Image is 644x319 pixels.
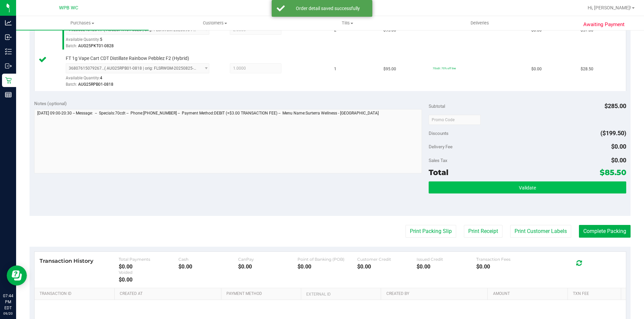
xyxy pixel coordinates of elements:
span: 5 [100,37,102,42]
span: 1 [334,66,336,72]
div: Customer Credit [357,257,417,262]
div: $0.00 [357,263,417,270]
span: Customers [149,20,281,26]
button: Print Customer Labels [510,225,571,238]
span: AUG25RPB01-0818 [78,82,113,87]
div: CanPay [238,257,298,262]
div: Order detail saved successfully [288,5,367,12]
div: Total Payments [119,257,178,262]
span: $0.00 [531,66,542,72]
p: 09/20 [3,311,13,316]
div: Available Quantity: [66,35,217,48]
div: $0.00 [476,263,536,270]
a: Txn Fee [573,291,618,297]
span: $95.00 [383,66,396,72]
a: Payment Method [226,291,299,297]
span: Batch: [66,44,77,48]
div: Issued Credit [417,257,476,262]
button: Complete Packing [579,225,631,238]
th: External ID [301,288,381,300]
span: Delivery Fee [429,144,452,149]
button: Print Packing Slip [406,225,456,238]
inline-svg: Inventory [5,48,12,55]
a: Tills [281,16,414,30]
span: Total [429,168,448,177]
a: Created At [120,291,218,297]
span: Discounts [429,127,448,139]
button: Print Receipt [464,225,502,238]
inline-svg: Analytics [5,19,12,26]
span: Notes (optional) [34,101,67,106]
span: $285.00 [604,102,626,109]
span: FT 1g Vape Cart CDT Distillate Rainbow Pebblez F2 (Hybrid) [66,55,189,62]
span: Awaiting Payment [583,21,625,28]
span: Purchases [16,20,149,26]
button: Validate [429,181,626,193]
div: $0.00 [119,276,178,283]
span: $0.00 [611,157,626,164]
div: Cash [178,257,238,262]
div: Voided [119,270,178,275]
span: Validate [519,185,536,190]
span: AUG25PKT01-0828 [78,44,114,48]
span: 70cdt: 70% off line [433,67,456,70]
a: Purchases [16,16,149,30]
span: Deliveries [462,20,498,26]
span: Tills [281,20,413,26]
inline-svg: Retail [5,77,12,84]
span: $28.50 [581,66,593,72]
a: Amount [493,291,565,297]
div: Point of Banking (POB) [298,257,357,262]
a: Transaction ID [40,291,112,297]
span: WPB WC [59,5,78,11]
span: ($199.50) [600,130,626,137]
span: Batch: [66,82,77,87]
div: $0.00 [238,263,298,270]
div: $0.00 [119,263,178,270]
a: Customers [149,16,281,30]
span: Sales Tax [429,158,447,163]
div: Available Quantity: [66,73,217,86]
inline-svg: Outbound [5,63,12,69]
span: 4 [100,76,102,80]
p: 07:44 PM EDT [3,293,13,311]
div: Transaction Fees [476,257,536,262]
iframe: Resource center [7,265,27,286]
div: $0.00 [298,263,357,270]
div: $0.00 [178,263,238,270]
span: $0.00 [611,143,626,150]
a: Created By [386,291,485,297]
inline-svg: Inbound [5,34,12,41]
div: $0.00 [417,263,476,270]
a: Deliveries [414,16,546,30]
span: $85.50 [600,168,626,177]
inline-svg: Reports [5,91,12,98]
span: Subtotal [429,103,445,109]
span: Hi, [PERSON_NAME]! [588,5,631,10]
input: Promo Code [429,115,481,125]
